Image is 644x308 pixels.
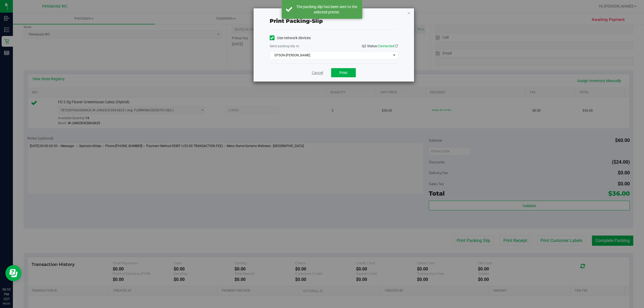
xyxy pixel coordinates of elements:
a: Cancel [312,70,323,76]
span: select [391,52,397,59]
iframe: Resource center [5,265,21,281]
span: Connected [378,44,394,48]
span: QZ Status: [362,44,398,48]
span: Print packing-slip [270,18,323,24]
div: The packing slip has been sent to the selected printer. [295,4,358,15]
label: Use network devices [270,35,311,41]
span: Print [339,71,347,75]
label: Send packing-slip to: [270,44,300,49]
button: Print [331,68,356,77]
span: EPSON-[PERSON_NAME] [270,52,391,59]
